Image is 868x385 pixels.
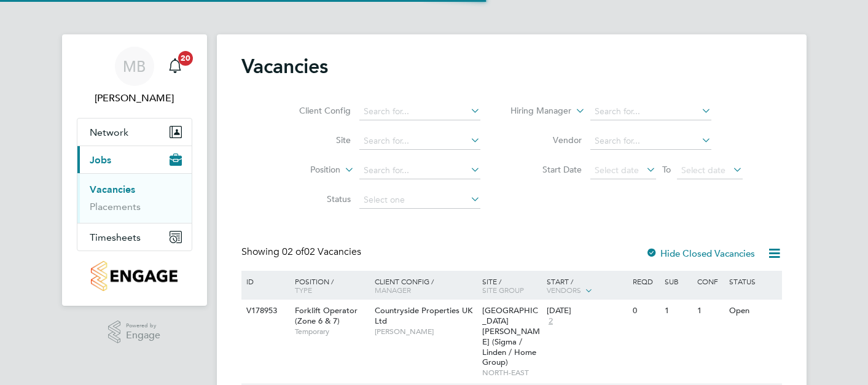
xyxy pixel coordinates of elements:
img: countryside-properties-logo-retina.png [91,261,178,291]
div: Jobs [77,173,192,223]
span: 2 [547,316,555,327]
span: Vendors [547,285,581,295]
span: MB [123,58,146,74]
div: Reqd [630,271,662,292]
span: Manager [375,285,411,295]
span: Countryside Properties UK Ltd [375,305,472,326]
button: Network [77,119,192,146]
input: Select one [359,192,480,209]
span: 20 [178,51,193,66]
span: 02 of [282,246,304,258]
span: [PERSON_NAME] [375,327,476,336]
a: Vacancies [90,184,135,195]
span: Select date [595,165,639,176]
input: Search for... [359,103,480,120]
a: 20 [163,47,187,86]
span: Jobs [90,154,111,166]
div: Sub [662,271,694,292]
span: [GEOGRAPHIC_DATA][PERSON_NAME] (Sigma / Linden / Home Group) [482,305,540,367]
div: 1 [694,300,726,322]
label: Vendor [511,134,582,146]
h2: Vacancies [241,54,328,79]
div: Conf [694,271,726,292]
span: Type [295,285,312,295]
div: Start / [544,271,630,301]
span: Powered by [126,321,160,331]
span: 02 Vacancies [282,246,361,258]
input: Search for... [590,103,711,120]
a: Placements [90,201,141,212]
div: Showing [241,246,364,259]
label: Hiring Manager [501,105,571,117]
button: Jobs [77,146,192,173]
input: Search for... [590,133,711,150]
label: Position [270,164,340,176]
span: Forklift Operator (Zone 6 & 7) [295,305,358,326]
div: Client Config / [372,271,479,300]
span: Site Group [482,285,524,295]
div: Site / [479,271,544,300]
label: Start Date [511,164,582,175]
nav: Main navigation [62,34,207,306]
div: Position / [286,271,372,300]
div: 1 [662,300,694,322]
input: Search for... [359,162,480,179]
a: Go to home page [77,261,192,291]
a: Powered byEngage [108,321,160,344]
a: MB[PERSON_NAME] [77,47,192,106]
span: Michael Black [77,91,192,106]
div: [DATE] [547,306,627,316]
div: 0 [630,300,662,322]
div: V178953 [243,300,286,322]
label: Hide Closed Vacancies [646,247,755,259]
span: Network [90,126,128,138]
div: Open [726,300,780,322]
label: Site [280,134,351,146]
button: Timesheets [77,224,192,251]
label: Status [280,193,351,204]
span: To [659,161,674,177]
label: Client Config [280,105,351,116]
span: Select date [681,165,725,176]
span: Timesheets [90,231,141,243]
span: Engage [126,330,160,341]
span: Temporary [295,327,369,336]
div: Status [726,271,780,292]
span: NORTH-EAST [482,368,541,378]
div: ID [243,271,286,292]
input: Search for... [359,133,480,150]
